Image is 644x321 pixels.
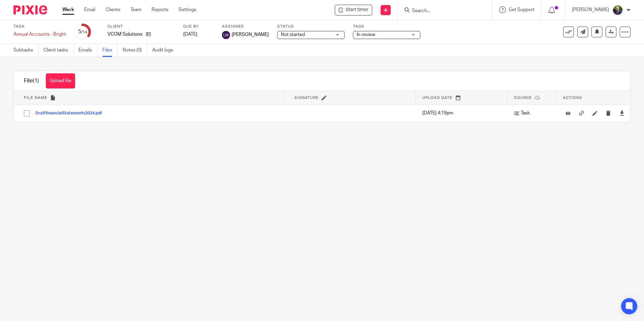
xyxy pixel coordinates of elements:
[13,24,66,29] label: Task
[335,5,372,15] div: VCOM Solutions - Annual Accounts - Bright
[514,110,553,116] p: Task
[24,96,47,100] span: File name
[183,24,214,29] label: Due by
[78,28,87,36] div: 5
[619,110,624,116] a: Download
[422,96,452,100] span: Upload date
[514,96,532,100] span: Source
[130,6,141,13] a: Team
[81,30,87,34] small: /14
[152,6,168,13] a: Reports
[105,6,120,13] a: Clients
[281,32,305,37] span: Not started
[222,24,269,29] label: Assignee
[102,44,118,57] a: Files
[183,32,197,37] span: [DATE]
[563,96,582,100] span: Actions
[294,96,319,100] span: Signature
[13,44,38,57] a: Subtasks
[84,6,95,13] a: Email
[78,44,97,57] a: Emails
[46,73,75,88] button: Upload file
[13,31,66,38] div: Annual Accounts - Bright
[107,31,142,38] p: VCOM Solutions
[411,8,472,14] input: Search
[357,32,375,37] span: In review
[62,6,74,13] a: Work
[277,24,345,29] label: Status
[123,44,147,57] a: Notes (0)
[21,107,33,120] input: Select
[35,111,107,116] button: DraftfinancialStatements2024.pdf
[43,44,73,57] a: Client tasks
[509,7,535,12] span: Get Support
[232,31,269,38] span: [PERSON_NAME]
[572,6,609,13] p: [PERSON_NAME]
[612,5,623,15] img: download.png
[422,110,504,116] p: [DATE] 4:19pm
[107,24,175,29] label: Client
[179,6,196,13] a: Settings
[33,78,39,83] span: (1)
[152,44,178,57] a: Audit logs
[353,24,420,29] label: Tags
[24,77,39,84] h1: File
[13,5,47,14] img: Pixie
[346,6,368,13] span: Start timer
[222,31,230,39] img: svg%3E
